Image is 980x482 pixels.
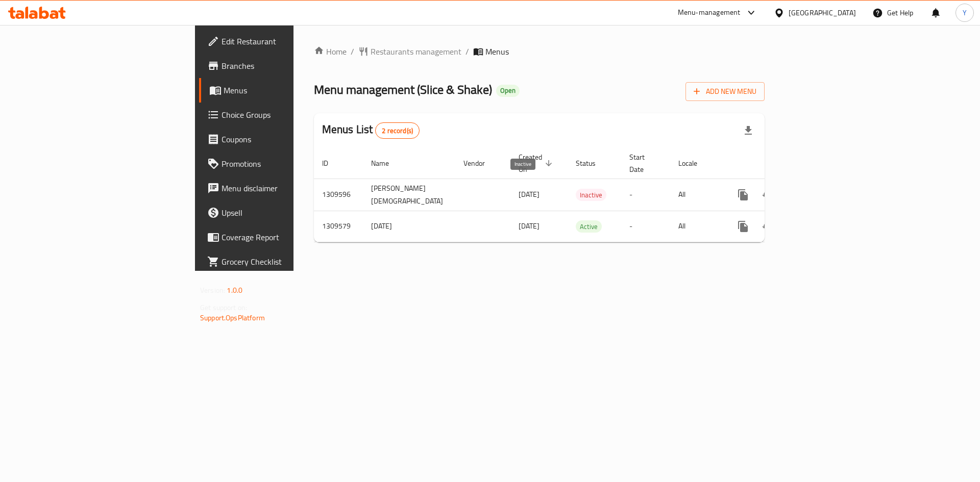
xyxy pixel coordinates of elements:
[199,151,359,176] a: Promotions
[199,225,359,249] a: Coverage Report
[222,109,351,121] span: Choice Groups
[371,45,461,58] span: Restaurants management
[222,35,351,47] span: Edit Restaurant
[576,157,609,169] span: Status
[371,157,402,169] span: Name
[789,7,856,18] div: [GEOGRAPHIC_DATA]
[755,214,780,239] button: Change Status
[200,311,265,324] a: Support.OpsPlatform
[731,183,755,207] button: more
[222,60,351,72] span: Branches
[222,133,351,145] span: Coupons
[963,7,967,18] span: Y
[222,158,351,170] span: Promotions
[199,29,359,54] a: Edit Restaurant
[465,45,469,58] li: /
[363,211,455,242] td: [DATE]
[222,207,351,219] span: Upsell
[314,45,765,58] nav: breadcrumb
[576,189,606,201] span: Inactive
[199,103,359,127] a: Choice Groups
[519,219,540,233] span: [DATE]
[322,157,341,169] span: ID
[199,78,359,103] a: Menus
[678,157,710,169] span: Locale
[200,301,247,314] span: Get support on:
[222,182,351,194] span: Menu disclaimer
[621,211,670,242] td: -
[376,126,419,136] span: 2 record(s)
[736,118,761,143] div: Export file
[678,7,741,19] div: Menu-management
[694,85,756,98] span: Add New Menu
[519,188,540,201] span: [DATE]
[199,200,359,225] a: Upsell
[199,54,359,78] a: Branches
[222,256,351,268] span: Grocery Checklist
[375,122,420,139] div: Total records count
[576,221,602,233] span: Active
[670,211,723,242] td: All
[463,157,498,169] span: Vendor
[200,284,225,297] span: Version:
[199,127,359,151] a: Coupons
[222,231,351,243] span: Coverage Report
[485,45,509,58] span: Menus
[227,284,242,297] span: 1.0.0
[314,78,492,101] span: Menu management ( Slice & Shake )
[755,183,780,207] button: Change Status
[496,85,520,97] div: Open
[224,84,351,96] span: Menus
[731,214,755,239] button: more
[322,122,420,139] h2: Menus List
[314,148,837,242] table: enhanced table
[199,176,359,200] a: Menu disclaimer
[629,151,658,175] span: Start Date
[363,179,455,211] td: [PERSON_NAME][DEMOGRAPHIC_DATA]
[199,249,359,274] a: Grocery Checklist
[723,148,837,179] th: Actions
[358,45,461,58] a: Restaurants management
[519,151,555,175] span: Created On
[496,86,520,95] span: Open
[621,179,670,211] td: -
[685,82,765,101] button: Add New Menu
[670,179,723,211] td: All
